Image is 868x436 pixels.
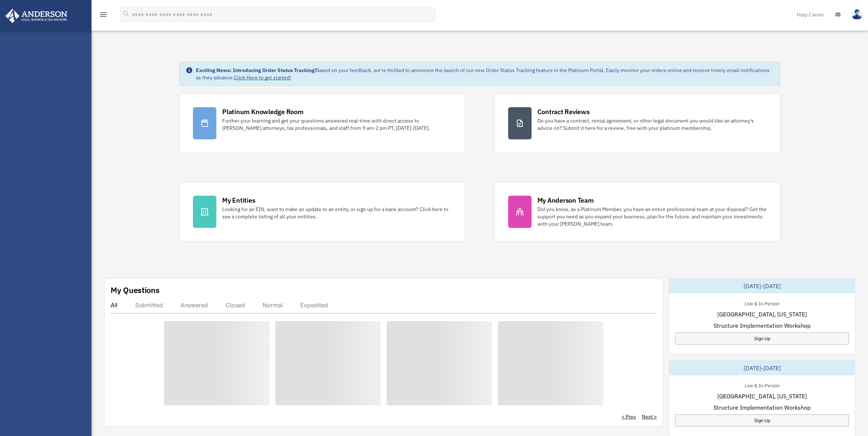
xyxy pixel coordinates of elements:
a: My Anderson Team Did you know, as a Platinum Member, you have an entire professional team at your... [495,182,780,241]
div: My Anderson Team [537,196,594,205]
a: menu [99,13,108,19]
span: [GEOGRAPHIC_DATA], [US_STATE] [717,392,807,401]
div: Expedited [300,301,328,309]
div: Further your learning and get your questions answered real-time with direct access to [PERSON_NAM... [222,117,451,132]
a: Platinum Knowledge Room Further your learning and get your questions answered real-time with dire... [179,94,465,153]
a: My Entities Looking for an EIN, want to make an update to an entity, or sign up for a bank accoun... [179,182,465,241]
div: [DATE]-[DATE] [669,361,855,375]
a: Sign Up [675,332,849,345]
div: Answered [180,301,208,309]
div: Contract Reviews [537,107,590,116]
a: Sign Up [675,414,849,426]
i: menu [99,10,108,19]
div: Platinum Knowledge Room [222,107,303,116]
div: Based on your feedback, we're thrilled to announce the launch of our new Order Status Tracking fe... [196,67,774,81]
div: Closed [226,301,245,309]
div: My Questions [111,285,160,296]
i: search [122,10,130,18]
div: Do you have a contract, rental agreement, or other legal document you would like an attorney's ad... [537,117,767,132]
div: Did you know, as a Platinum Member, you have an entire professional team at your disposal? Get th... [537,206,767,228]
span: Structure Implementation Workshop [714,403,811,412]
img: Anderson Advisors Platinum Portal [3,9,70,23]
img: User Pic [852,9,863,20]
div: Live & In-Person [739,381,785,389]
div: Normal [262,301,283,309]
a: < Prev [622,413,636,420]
a: Next > [642,413,657,420]
div: Looking for an EIN, want to make an update to an entity, or sign up for a bank account? Click her... [222,206,451,220]
div: Submitted [135,301,163,309]
a: Click Here to get started! [234,74,291,81]
div: My Entities [222,196,255,205]
a: Contract Reviews Do you have a contract, rental agreement, or other legal document you would like... [495,94,780,153]
span: [GEOGRAPHIC_DATA], [US_STATE] [717,310,807,319]
div: Live & In-Person [739,299,785,307]
strong: Exciting News: Introducing Order Status Tracking! [196,67,316,74]
div: All [111,301,118,309]
div: [DATE]-[DATE] [669,279,855,293]
span: Structure Implementation Workshop [714,321,811,330]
